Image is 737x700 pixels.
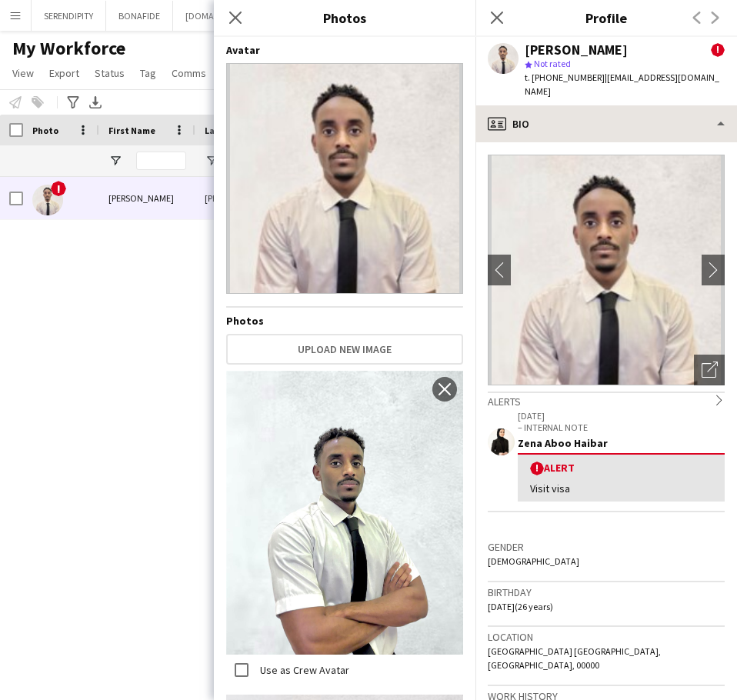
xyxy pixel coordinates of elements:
[165,63,212,83] a: Comms
[226,334,463,365] button: Upload new image
[525,72,719,97] span: | [EMAIL_ADDRESS][DOMAIN_NAME]
[488,585,725,599] h3: Birthday
[32,185,63,215] img: Ahmed Ahmed
[12,66,34,80] span: View
[711,43,725,57] span: !
[43,63,85,83] a: Export
[136,152,186,170] input: First Name Filter Input
[205,125,250,136] span: Last Name
[475,105,737,142] div: Bio
[488,392,725,408] div: Alerts
[88,63,131,83] a: Status
[140,66,156,80] span: Tag
[49,66,79,80] span: Export
[530,461,712,475] div: Alert
[95,66,125,80] span: Status
[488,155,725,385] img: Crew avatar or photo
[226,63,463,294] img: Crew avatar
[32,1,106,31] button: SERENDIPITY
[525,43,628,57] div: [PERSON_NAME]
[195,177,290,219] div: [PERSON_NAME]
[518,410,725,422] p: [DATE]
[173,1,266,31] button: [DOMAIN_NAME]
[134,63,162,83] a: Tag
[488,601,553,612] span: [DATE] (26 years)
[226,43,463,57] h4: Avatar
[530,482,712,495] div: Visit visa
[172,66,206,80] span: Comms
[205,154,218,168] button: Open Filter Menu
[108,154,122,168] button: Open Filter Menu
[226,371,463,654] img: Crew photo 1070422
[694,355,725,385] div: Open photos pop-in
[6,63,40,83] a: View
[488,630,725,644] h3: Location
[534,58,571,69] span: Not rated
[108,125,155,136] span: First Name
[525,72,605,83] span: t. [PHONE_NUMBER]
[257,662,349,676] label: Use as Crew Avatar
[488,555,579,567] span: [DEMOGRAPHIC_DATA]
[86,93,105,112] app-action-btn: Export XLSX
[475,8,737,28] h3: Profile
[106,1,173,31] button: BONAFIDE
[226,314,463,328] h4: Photos
[12,37,125,60] span: My Workforce
[64,93,82,112] app-action-btn: Advanced filters
[51,181,66,196] span: !
[99,177,195,219] div: [PERSON_NAME]
[518,436,725,450] div: Zena Aboo Haibar
[214,8,475,28] h3: Photos
[518,422,725,433] p: – INTERNAL NOTE
[488,540,725,554] h3: Gender
[488,645,661,671] span: [GEOGRAPHIC_DATA] [GEOGRAPHIC_DATA], [GEOGRAPHIC_DATA], 00000
[530,462,544,475] span: !
[32,125,58,136] span: Photo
